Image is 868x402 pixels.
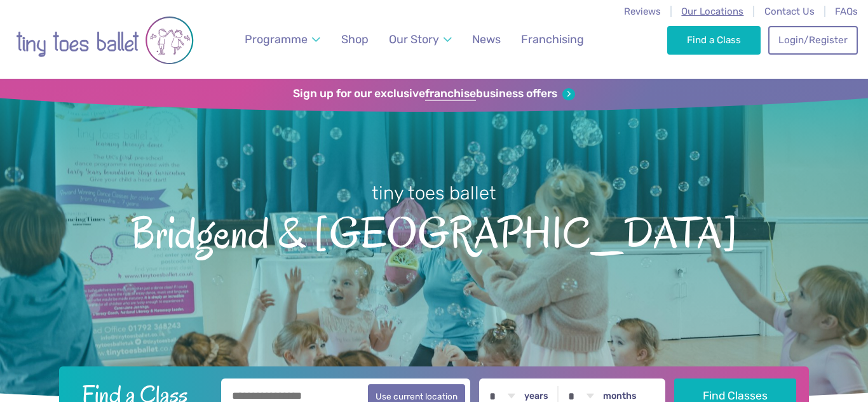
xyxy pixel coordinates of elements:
span: Our Story [389,32,439,46]
strong: franchise [425,87,476,101]
span: Programme [245,32,308,46]
a: Our Locations [681,6,743,17]
a: Our Story [383,25,458,54]
a: Franchising [515,25,590,54]
a: Find a Class [667,26,761,54]
a: Sign up for our exclusivefranchisebusiness offers [293,87,574,101]
a: Reviews [624,6,661,17]
a: FAQs [835,6,858,17]
label: years [524,391,548,402]
a: Login/Register [768,26,857,54]
a: News [466,25,506,54]
a: Shop [336,25,374,54]
img: tiny toes ballet [16,8,194,72]
span: News [472,32,501,46]
span: Franchising [521,32,584,46]
span: Shop [341,32,369,46]
span: Bridgend & [GEOGRAPHIC_DATA] [22,206,846,257]
small: tiny toes ballet [372,182,496,204]
a: Contact Us [764,6,815,17]
label: months [603,391,637,402]
a: Programme [239,25,327,54]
